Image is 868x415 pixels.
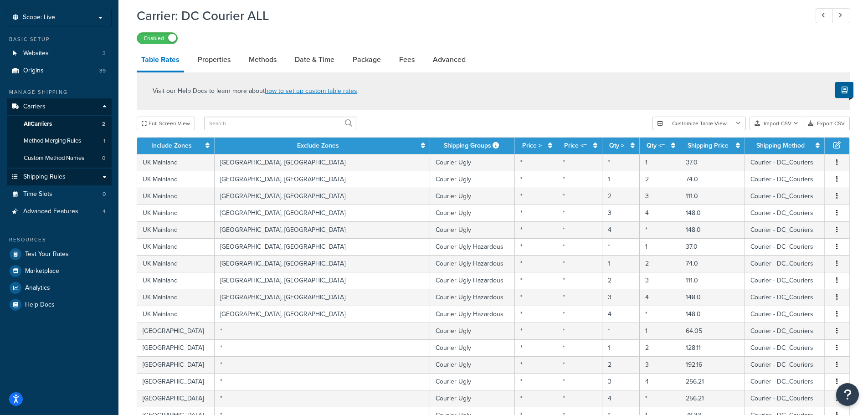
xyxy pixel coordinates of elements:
[7,186,112,203] a: Time Slots0
[816,8,833,23] a: Previous Record
[835,82,853,98] button: Show Help Docs
[7,45,112,62] li: Websites
[430,289,515,306] td: Courier Ugly Hazardous
[7,297,112,313] a: Help Docs
[745,323,825,339] td: Courier - DC_Couriers
[745,221,825,238] td: Courier - DC_Couriers
[7,62,112,79] li: Origins
[215,205,430,221] td: [GEOGRAPHIC_DATA], [GEOGRAPHIC_DATA]
[640,356,680,373] td: 3
[137,306,215,323] td: UK Mainland
[7,263,112,279] a: Marketplace
[430,255,515,272] td: Courier Ugly Hazardous
[680,205,745,221] td: 148.0
[745,306,825,323] td: Courier - DC_Couriers
[602,339,639,356] td: 1
[103,50,106,57] span: 3
[640,238,680,255] td: 1
[680,289,745,306] td: 148.0
[25,301,55,309] span: Help Docs
[204,117,356,130] input: Search
[7,98,112,115] a: Carriers
[297,141,339,150] a: Exclude Zones
[137,238,215,255] td: UK Mainland
[602,255,639,272] td: 1
[430,154,515,171] td: Courier Ugly
[151,141,192,150] a: Include Zones
[395,49,419,71] a: Fees
[7,169,112,185] li: Shipping Rules
[680,306,745,323] td: 148.0
[7,236,112,244] div: Resources
[24,154,84,162] span: Custom Method Names
[215,238,430,255] td: [GEOGRAPHIC_DATA], [GEOGRAPHIC_DATA]
[25,251,69,258] span: Test Your Rates
[244,49,281,71] a: Methods
[688,141,729,150] a: Shipping Price
[680,188,745,205] td: 111.0
[602,373,639,390] td: 3
[153,86,359,96] p: Visit our Help Docs to learn more about .
[430,272,515,289] td: Courier Ugly Hazardous
[430,171,515,188] td: Courier Ugly
[23,67,44,75] span: Origins
[7,203,112,220] a: Advanced Features4
[640,154,680,171] td: 1
[430,323,515,339] td: Courier Ugly
[680,356,745,373] td: 192.16
[7,203,112,220] li: Advanced Features
[290,49,339,71] a: Date & Time
[7,88,112,96] div: Manage Shipping
[640,171,680,188] td: 2
[137,390,215,407] td: [GEOGRAPHIC_DATA]
[265,86,357,96] a: how to set up custom table rates
[215,255,430,272] td: [GEOGRAPHIC_DATA], [GEOGRAPHIC_DATA]
[640,188,680,205] td: 3
[430,373,515,390] td: Courier Ugly
[137,255,215,272] td: UK Mainland
[680,390,745,407] td: 256.21
[428,49,470,71] a: Advanced
[215,188,430,205] td: [GEOGRAPHIC_DATA], [GEOGRAPHIC_DATA]
[602,171,639,188] td: 1
[745,205,825,221] td: Courier - DC_Couriers
[602,272,639,289] td: 2
[430,138,515,154] th: Shipping Groups
[430,339,515,356] td: Courier Ugly
[745,272,825,289] td: Courier - DC_Couriers
[640,205,680,221] td: 4
[7,280,112,296] li: Analytics
[137,171,215,188] td: UK Mainland
[7,246,112,262] li: Test Your Rates
[602,205,639,221] td: 3
[745,373,825,390] td: Courier - DC_Couriers
[7,150,112,167] li: Custom Method Names
[430,356,515,373] td: Courier Ugly
[745,339,825,356] td: Courier - DC_Couriers
[137,373,215,390] td: [GEOGRAPHIC_DATA]
[836,383,859,406] button: Open Resource Center
[680,373,745,390] td: 256.21
[640,289,680,306] td: 4
[756,141,805,150] a: Shipping Method
[745,188,825,205] td: Courier - DC_Couriers
[430,306,515,323] td: Courier Ugly Hazardous
[23,190,52,198] span: Time Slots
[680,154,745,171] td: 37.0
[215,306,430,323] td: [GEOGRAPHIC_DATA], [GEOGRAPHIC_DATA]
[7,116,112,133] a: AllCarriers2
[137,323,215,339] td: [GEOGRAPHIC_DATA]
[680,255,745,272] td: 74.0
[832,8,850,23] a: Next Record
[137,154,215,171] td: UK Mainland
[602,390,639,407] td: 4
[137,272,215,289] td: UK Mainland
[430,205,515,221] td: Courier Ugly
[23,173,66,181] span: Shipping Rules
[430,188,515,205] td: Courier Ugly
[25,284,50,292] span: Analytics
[7,36,112,43] div: Basic Setup
[137,7,799,25] h1: Carrier: DC Courier ALL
